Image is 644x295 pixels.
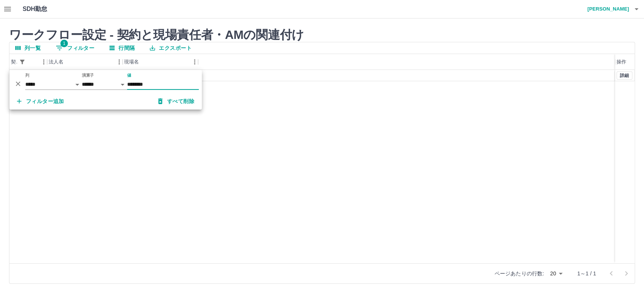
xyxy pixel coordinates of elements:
[577,270,596,277] p: 1～1 / 1
[47,54,123,70] div: 法人名
[63,57,74,67] button: ソート
[114,56,125,68] button: メニュー
[9,54,47,70] div: 契約コード
[9,42,47,54] button: 列選択
[25,72,29,78] label: 列
[495,270,544,277] p: ページあたりの行数:
[17,57,28,67] div: 1件のフィルターを適用中
[124,54,139,70] div: 現場名
[12,78,24,89] button: 削除
[123,54,198,70] div: 現場名
[144,42,197,54] button: エクスポート
[28,57,38,67] button: ソート
[11,94,70,108] button: フィルター追加
[139,57,149,67] button: ソート
[49,54,63,70] div: 法人名
[615,54,635,70] div: 操作
[547,268,565,279] div: 20
[11,54,17,70] div: 契約コード
[38,56,49,68] button: メニュー
[152,94,200,108] button: すべて削除
[50,42,100,54] button: フィルター表示
[103,42,141,54] button: 行間隔
[17,57,28,67] button: フィルター表示
[60,40,68,47] span: 1
[616,71,632,80] button: 詳細
[616,54,626,70] div: 操作
[189,56,200,68] button: メニュー
[82,72,94,78] label: 演算子
[9,28,635,42] h2: ワークフロー設定 - 契約と現場責任者・AMの関連付け
[127,72,131,78] label: 値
